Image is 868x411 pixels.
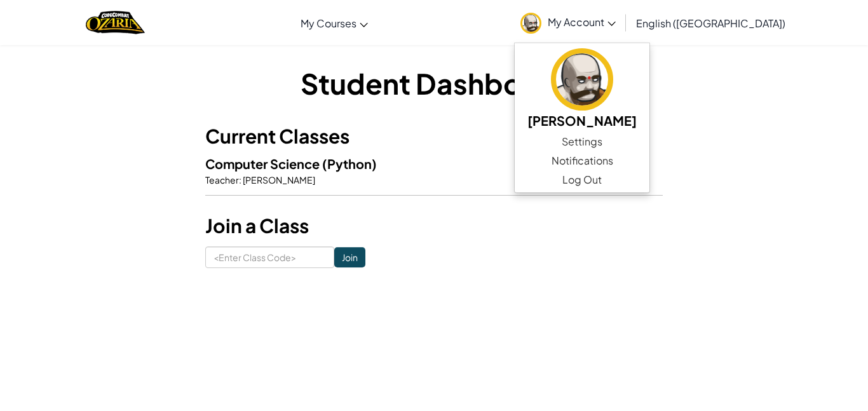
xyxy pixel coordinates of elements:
span: Teacher [205,174,239,185]
span: My Account [548,15,616,29]
span: English ([GEOGRAPHIC_DATA]) [636,17,785,30]
h5: [PERSON_NAME] [527,111,637,130]
img: avatar [520,13,541,34]
a: English ([GEOGRAPHIC_DATA]) [630,6,792,40]
h3: Current Classes [205,122,663,151]
img: avatar [551,48,613,111]
span: : [239,174,241,185]
h1: Student Dashboard [205,64,663,103]
a: Notifications [515,151,649,170]
a: [PERSON_NAME] [515,46,649,132]
h3: Join a Class [205,212,663,240]
span: (Python) [322,156,377,172]
a: Log Out [515,170,649,189]
a: My Account [514,3,622,43]
input: <Enter Class Code> [205,246,334,268]
a: Settings [515,132,649,151]
a: Ozaria by CodeCombat logo [86,10,145,36]
a: My Courses [294,6,374,40]
span: Computer Science [205,156,322,172]
span: My Courses [301,17,356,30]
span: Notifications [552,153,613,168]
input: Join [334,247,365,267]
span: [PERSON_NAME] [241,174,315,185]
img: Home [86,10,145,36]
